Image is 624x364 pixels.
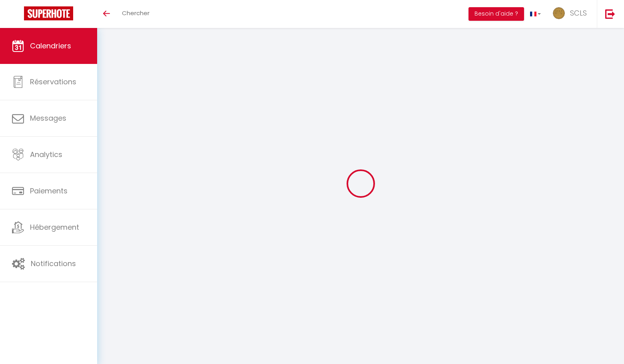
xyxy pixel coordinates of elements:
span: Réservations [30,77,76,87]
span: Messages [30,113,66,123]
span: Calendriers [30,41,71,51]
button: Besoin d'aide ? [468,7,524,21]
span: Analytics [30,149,62,159]
span: Notifications [31,259,76,269]
span: Hébergement [30,222,79,232]
span: SCLS [570,8,587,18]
span: Chercher [122,9,150,17]
img: logout [605,9,615,19]
span: Paiements [30,186,68,196]
img: ... [553,7,565,19]
img: Super Booking [24,6,73,20]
